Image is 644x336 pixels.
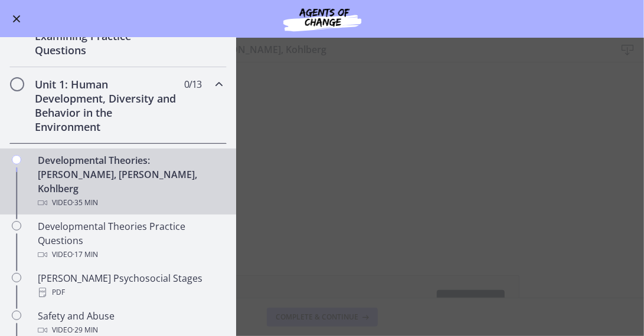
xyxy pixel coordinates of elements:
img: Agents of Change [251,5,393,33]
div: Developmental Theories Practice Questions [38,219,222,262]
div: Video [38,248,222,262]
span: 0 / 13 [184,77,201,91]
div: Video [38,196,222,210]
span: · 35 min [73,196,98,210]
div: [PERSON_NAME] Psychosocial Stages [38,271,222,299]
div: PDF [38,285,222,299]
h2: Unit 1: Human Development, Diversity and Behavior in the Environment [35,77,179,134]
div: Developmental Theories: [PERSON_NAME], [PERSON_NAME], Kohlberg [38,153,222,210]
button: Enable menu [9,12,24,26]
span: · 17 min [73,248,98,262]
